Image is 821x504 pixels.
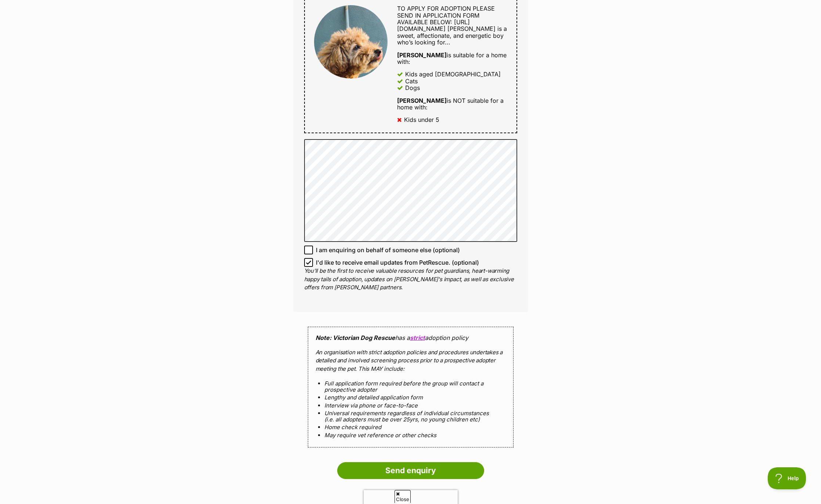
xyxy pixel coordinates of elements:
input: Send enquiry [337,462,484,479]
strong: [PERSON_NAME] [397,97,447,104]
li: Interview via phone or face-to-face [324,402,497,409]
iframe: Help Scout Beacon - Open [768,467,806,489]
li: Home check required [324,424,497,430]
span: [PERSON_NAME] is a sweet, affectionate, and energetic boy who’s looking for... [397,25,507,46]
li: May require vet reference or other checks [324,432,497,438]
img: Jerry Russellton [314,5,388,79]
div: is NOT suitable for a home with: [397,97,507,111]
li: Lengthy and detailed application form [324,394,497,400]
div: is suitable for a home with: [397,52,507,65]
strong: Note: Victorian Dog Rescue [316,334,395,341]
li: Full application form required before the group will contact a prospective adopter [324,380,497,393]
div: Cats [405,78,418,84]
span: I am enquiring on behalf of someone else (optional) [316,246,460,254]
div: Kids under 5 [404,116,439,123]
span: Close [395,490,411,503]
span: [URL][DOMAIN_NAME] [397,18,470,32]
span: TO APPLY FOR ADOPTION PLEASE SEND IN APPLICATION FORM AVAILABLE BELOW: [397,5,495,26]
strong: [PERSON_NAME] [397,51,447,59]
span: I'd like to receive email updates from PetRescue. (optional) [316,258,479,267]
div: has a adoption policy [308,327,514,447]
div: Kids aged [DEMOGRAPHIC_DATA] [405,71,501,77]
p: An organisation with strict adoption policies and procedures undertakes a detailed and involved s... [316,348,506,373]
p: You'll be the first to receive valuable resources for pet guardians, heart-warming happy tails of... [304,267,517,292]
a: strict [410,334,425,341]
div: Dogs [405,84,420,91]
li: Universal requirements regardless of individual circumstances (i.e. all adopters must be over 25y... [324,410,497,423]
